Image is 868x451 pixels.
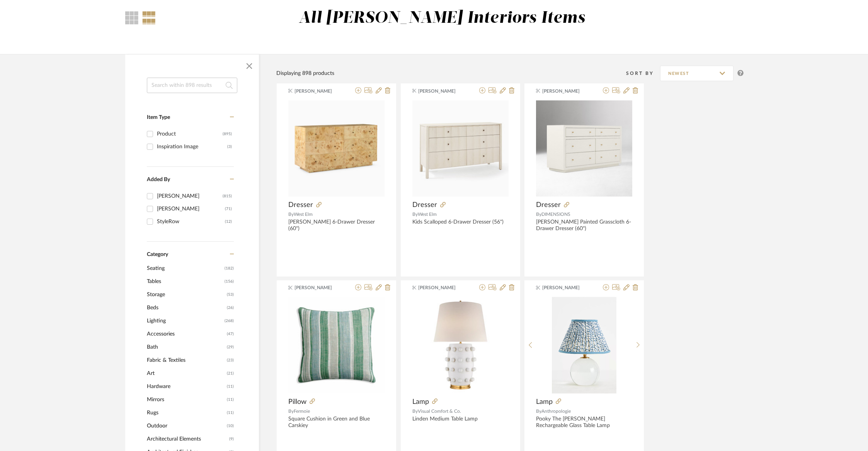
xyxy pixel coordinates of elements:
[412,219,509,232] div: Kids Scalloped 6-Drawer Dresser (56")
[225,215,232,228] div: (12)
[227,420,234,432] span: (10)
[242,58,257,74] button: Close
[288,297,385,393] img: Pillow
[412,416,509,429] div: Linden Medium Table Lamp
[225,203,232,215] div: (71)
[227,328,234,340] span: (47)
[157,190,223,202] div: [PERSON_NAME]
[227,380,234,393] span: (11)
[418,409,461,414] span: Visual Comfort & Co.
[147,393,225,406] span: Mirrors
[147,354,225,367] span: Fabric & Textiles
[227,393,234,406] span: (11)
[227,367,234,380] span: (21)
[552,297,616,393] img: Lamp
[418,212,437,217] span: West Elm
[147,115,170,120] span: Item Type
[288,398,306,406] span: Pillow
[147,301,225,314] span: Beds
[229,433,234,445] span: (9)
[147,251,168,258] span: Category
[227,341,234,353] span: (29)
[412,409,418,414] span: By
[536,212,541,217] span: By
[288,212,294,217] span: By
[412,398,429,406] span: Lamp
[541,409,571,414] span: Anthropologie
[147,419,225,432] span: Outdoor
[223,190,232,202] div: (815)
[157,203,225,215] div: [PERSON_NAME]
[288,409,294,414] span: By
[412,100,509,197] img: Dresser
[225,275,234,288] span: (156)
[147,341,225,354] span: Bath
[147,177,170,182] span: Added By
[227,354,234,366] span: (23)
[147,262,223,275] span: Seating
[288,201,313,209] span: Dresser
[542,284,591,291] span: [PERSON_NAME]
[147,327,225,341] span: Accessories
[418,88,467,95] span: [PERSON_NAME]
[536,409,541,414] span: By
[223,128,232,140] div: (895)
[227,288,234,301] span: (53)
[536,398,553,406] span: Lamp
[288,219,385,232] div: [PERSON_NAME] 6-Drawer Dresser (60")
[157,128,223,140] div: Product
[288,100,385,197] img: Dresser
[626,70,660,77] div: Sort By
[157,215,225,228] div: StyleRow
[147,406,225,419] span: Rugs
[147,432,227,446] span: Architectural Elements
[147,367,225,380] span: Art
[147,275,223,288] span: Tables
[227,302,234,314] span: (26)
[288,416,385,429] div: Square Cushion in Green and Blue Carskiey
[536,201,561,209] span: Dresser
[536,100,632,197] img: Dresser
[412,212,418,217] span: By
[412,201,437,209] span: Dresser
[536,416,632,429] div: Pooky The [PERSON_NAME] Rechargeable Glass Table Lamp
[299,8,585,28] div: All [PERSON_NAME] Interiors Items
[225,315,234,327] span: (268)
[227,141,232,153] div: (3)
[294,284,343,291] span: [PERSON_NAME]
[536,219,632,232] div: [PERSON_NAME] Painted Grasscloth 6-Drawer Dresser (60")
[276,69,334,78] div: Displaying 898 products
[147,380,225,393] span: Hardware
[147,288,225,301] span: Storage
[294,212,313,217] span: West Elm
[225,262,234,275] span: (182)
[157,141,227,153] div: Inspiration Image
[542,88,591,95] span: [PERSON_NAME]
[147,78,237,93] input: Search within 898 results
[412,297,509,393] img: Lamp
[147,314,223,327] span: Lighting
[294,409,310,414] span: Fermoie
[294,88,343,95] span: [PERSON_NAME]
[541,212,570,217] span: DIMENSIONS
[418,284,467,291] span: [PERSON_NAME]
[227,407,234,419] span: (11)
